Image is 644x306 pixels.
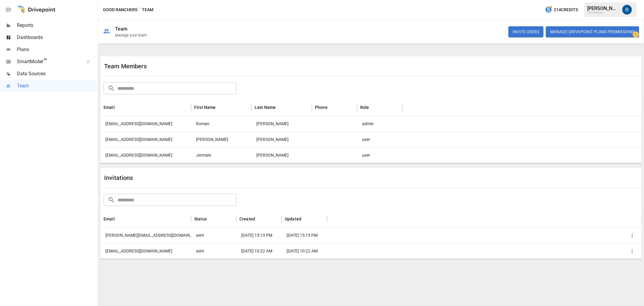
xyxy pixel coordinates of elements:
[115,33,147,37] div: Manage your team
[357,147,402,163] div: user
[252,132,312,147] div: Vincent
[17,82,97,90] span: Team
[508,26,543,37] button: INVITE USERS
[357,116,402,132] div: admin
[17,46,97,53] span: Plans
[236,243,282,259] div: 8/18/25 10:22 AM
[101,132,191,147] div: jvincent@goodranchers.com
[104,216,115,221] div: Email
[101,116,191,132] div: rromero@goodranchers.com
[191,147,252,163] div: Jermain
[282,227,327,243] div: 7/3/25 15:15 PM
[255,105,276,110] div: Last Name
[357,132,402,147] div: user
[543,4,580,15] button: 214Credits
[101,147,191,163] div: jermain@goodranchers.com
[115,26,128,32] div: Team
[302,215,310,223] button: Sort
[360,105,369,110] div: Role
[285,216,301,221] div: Updated
[104,174,371,181] div: Invitations
[43,57,47,65] span: ™
[191,243,236,259] div: sent
[587,5,619,11] div: [PERSON_NAME]
[236,227,282,243] div: 7/3/25 15:15 PM
[191,132,252,147] div: Johnny
[315,105,328,110] div: Phone
[191,227,236,243] div: sent
[194,216,207,221] div: Status
[101,243,191,259] div: goodranchers@goodranchers.tech
[252,147,312,163] div: Gil
[216,103,225,112] button: Sort
[622,5,632,15] img: Roman Romero
[619,1,636,18] button: Roman Romero
[239,216,255,221] div: Created
[17,34,97,41] span: Dashboards
[277,103,285,112] button: Sort
[282,243,327,259] div: 8/18/25 10:22 AM
[546,26,639,37] button: Manage Drivepoint Plans Permissions
[115,215,124,223] button: Sort
[328,103,337,112] button: Sort
[101,227,191,243] div: eric@eavpartners.com
[191,116,252,132] div: Roman
[207,215,216,223] button: Sort
[587,11,619,14] div: Good Ranchers
[17,70,97,77] span: Data Sources
[194,105,216,110] div: First Name
[256,215,264,223] button: Sort
[554,6,578,14] span: 214 Credits
[139,6,141,14] div: /
[370,103,378,112] button: Sort
[17,22,97,29] span: Reports
[104,105,115,110] div: Email
[252,116,312,132] div: Romero
[104,63,371,70] div: Team Members
[115,103,124,112] button: Sort
[17,58,80,65] span: SmartModel
[103,6,137,14] button: Good Ranchers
